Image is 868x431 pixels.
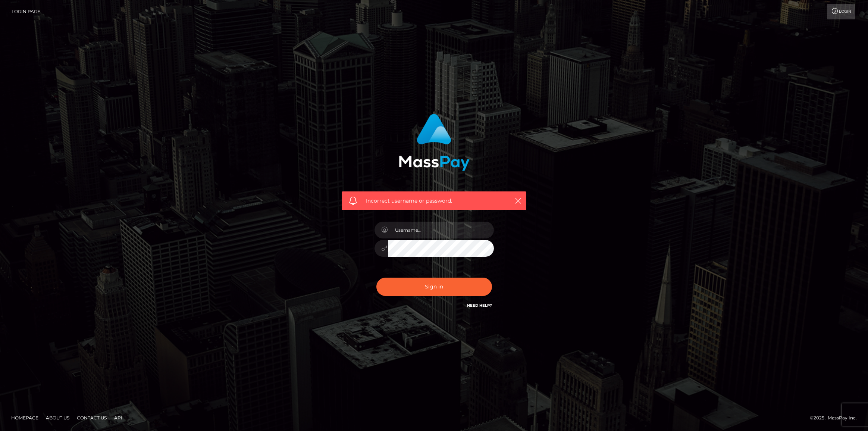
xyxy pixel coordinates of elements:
[467,303,492,308] a: Need Help?
[74,412,110,424] a: Contact Us
[827,4,855,19] a: Login
[12,4,40,19] a: Login Page
[366,197,502,205] span: Incorrect username or password.
[810,414,862,422] div: © 2025 , MassPay Inc.
[111,412,125,424] a: API
[43,412,72,424] a: About Us
[388,222,494,238] input: Username...
[376,278,492,296] button: Sign in
[399,114,470,171] img: MassPay Login
[8,412,41,424] a: Homepage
